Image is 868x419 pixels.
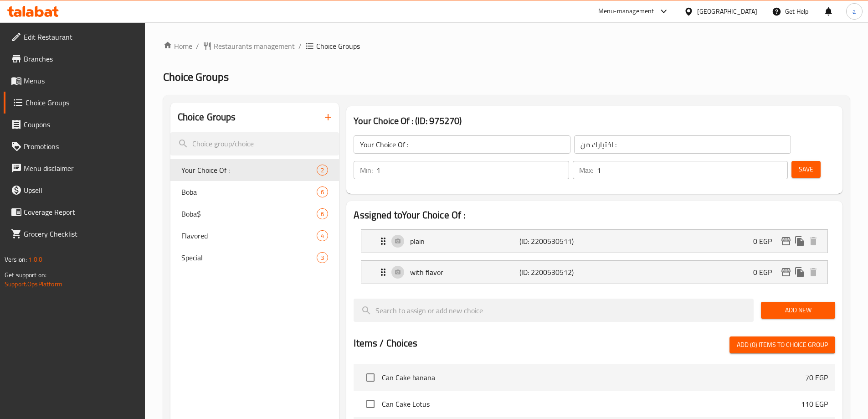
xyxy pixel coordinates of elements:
[170,181,339,203] div: Boba6
[753,236,779,247] p: 0 EGP
[806,234,820,248] button: delete
[170,247,339,269] div: Special3
[24,75,138,86] span: Menus
[24,185,138,196] span: Upsell
[170,225,339,247] div: Flavored4
[598,6,654,17] div: Menu-management
[382,372,805,383] span: Can Cake banana
[853,6,856,16] span: a
[4,179,145,201] a: Upsell
[24,141,138,152] span: Promotions
[360,165,373,176] p: Min:
[768,305,828,316] span: Add New
[354,226,835,257] li: Expand
[317,186,328,197] div: Choices
[203,41,295,52] a: Restaurants management
[361,261,827,284] div: Expand
[170,203,339,225] div: Boba$6
[519,267,592,278] p: (ID: 2200530512)
[24,53,138,64] span: Branches
[181,230,317,241] span: Flavored
[181,165,317,176] span: Your Choice Of :
[298,41,302,52] li: /
[178,110,236,124] h2: Choice Groups
[317,230,328,241] div: Choices
[181,208,317,219] span: Boba$
[317,208,328,219] div: Choices
[791,161,821,178] button: Save
[170,132,339,155] input: search
[361,394,380,414] span: Select choice
[806,265,820,279] button: delete
[181,186,317,197] span: Boba
[5,269,46,281] span: Get support on:
[4,70,145,92] a: Menus
[317,253,328,262] span: 3
[354,208,835,222] h2: Assigned to Your Choice Of :
[181,252,317,263] span: Special
[317,232,328,240] span: 4
[170,159,339,181] div: Your Choice Of :2
[24,119,138,130] span: Coupons
[4,114,145,135] a: Coupons
[317,210,328,218] span: 6
[317,165,328,176] div: Choices
[354,114,835,128] h3: Your Choice Of : (ID: 975270)
[24,31,138,42] span: Edit Restaurant
[793,265,806,279] button: duplicate
[793,234,806,248] button: duplicate
[4,157,145,179] a: Menu disclaimer
[196,41,199,52] li: /
[163,41,192,52] a: Home
[354,336,417,350] h2: Items / Choices
[361,230,827,253] div: Expand
[317,166,328,175] span: 2
[805,372,828,383] p: 70 EGP
[697,6,757,16] div: [GEOGRAPHIC_DATA]
[382,398,801,409] span: Can Cake Lotus
[519,236,592,247] p: (ID: 2200530511)
[317,188,328,197] span: 6
[163,41,850,52] nav: breadcrumb
[214,41,295,52] span: Restaurants management
[163,67,229,87] span: Choice Groups
[316,41,360,52] span: Choice Groups
[579,165,593,176] p: Max:
[26,97,138,108] span: Choice Groups
[354,257,835,288] li: Expand
[410,236,519,247] p: plain
[4,92,145,114] a: Choice Groups
[410,267,519,278] p: with flavor
[24,163,138,174] span: Menu disclaimer
[354,299,754,322] input: search
[779,234,793,248] button: edit
[317,252,328,263] div: Choices
[5,278,62,290] a: Support.OpsPlatform
[779,265,793,279] button: edit
[753,267,779,278] p: 0 EGP
[4,48,145,70] a: Branches
[799,164,813,175] span: Save
[801,398,828,409] p: 110 EGP
[4,201,145,223] a: Coverage Report
[24,228,138,239] span: Grocery Checklist
[28,253,42,265] span: 1.0.0
[5,253,27,265] span: Version:
[4,26,145,48] a: Edit Restaurant
[737,339,828,351] span: Add (0) items to choice group
[361,368,380,387] span: Select choice
[729,336,835,353] button: Add (0) items to choice group
[761,302,835,319] button: Add New
[24,207,138,217] span: Coverage Report
[4,135,145,157] a: Promotions
[4,223,145,245] a: Grocery Checklist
